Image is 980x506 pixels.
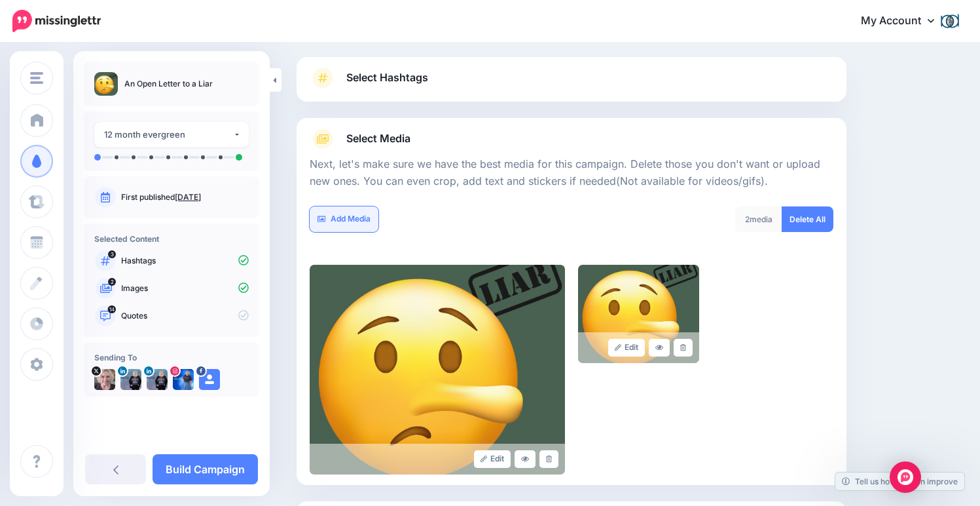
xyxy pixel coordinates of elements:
[121,282,249,294] p: Images
[120,369,141,390] img: 1745372206321-36807.png
[121,255,249,267] p: Hashtags
[835,473,964,490] a: Tell us how we can improve
[782,206,833,232] a: Delete All
[310,206,378,232] a: Add Media
[108,250,116,258] span: 3
[175,192,201,202] a: [DATE]
[735,206,782,232] div: media
[94,122,249,147] button: 12 month evergreen
[848,5,960,37] a: My Account
[346,130,410,147] span: Select Media
[474,450,511,468] a: Edit
[94,353,249,362] h4: Sending To
[94,234,249,244] h4: Selected Content
[310,156,833,190] p: Next, let's make sure we have the best media for this campaign. Delete those you don't want or up...
[121,310,249,322] p: Quotes
[199,369,220,390] img: user_default_image.png
[173,369,194,390] img: 477450169_8437224229711701_1304168117862908113_n-bsa153366.jpg
[310,149,833,475] div: Select Media
[745,214,750,224] span: 2
[108,278,116,286] span: 2
[310,128,833,149] a: Select Media
[104,127,233,142] div: 12 month evergreen
[94,369,115,390] img: HpTv3zKU-1934.jpg
[147,369,168,390] img: 1745372206321-36807.png
[310,68,833,102] a: Select Hashtags
[124,77,213,90] p: An Open Letter to a Liar
[578,265,699,363] img: 8b00368c923bf8567e540450ca2b0f4d_large.jpg
[890,461,921,493] div: Open Intercom Messenger
[608,339,645,357] a: Edit
[94,72,118,96] img: 0a94fc8b6a711201c8db49d95f26747d_thumb.jpg
[121,191,249,203] p: First published
[12,10,101,32] img: Missinglettr
[346,69,428,87] span: Select Hashtags
[310,265,565,475] img: 0a94fc8b6a711201c8db49d95f26747d_large.jpg
[30,72,43,84] img: menu.png
[108,305,117,313] span: 14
